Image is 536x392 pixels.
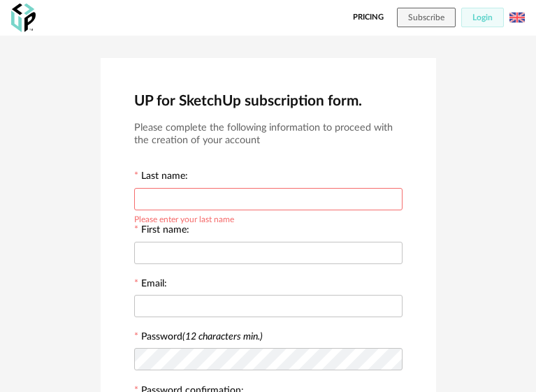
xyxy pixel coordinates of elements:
[134,171,188,184] label: Last name:
[134,212,234,224] div: Please enter your last name
[472,13,493,22] span: Login
[408,13,444,22] span: Subscribe
[134,225,189,238] label: First name:
[509,10,525,25] img: us
[353,8,384,27] a: Pricing
[134,92,403,110] h2: UP for SketchUp subscription form.
[182,332,263,342] i: (12 characters min.)
[134,279,167,291] label: Email:
[141,332,263,342] label: Password
[134,122,403,147] h3: Please complete the following information to proceed with the creation of your account
[461,8,504,27] button: Login
[397,8,456,27] button: Subscribe
[11,3,36,32] img: OXP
